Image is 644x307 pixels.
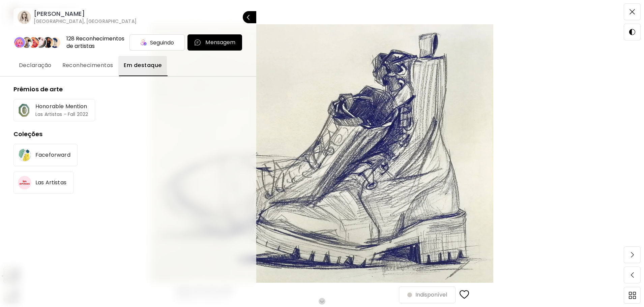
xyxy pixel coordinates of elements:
h6: [PERSON_NAME] [34,10,137,18]
h6: [GEOGRAPHIC_DATA], [GEOGRAPHIC_DATA] [34,18,137,25]
span: Declaração [19,61,52,69]
span: Em destaque [124,61,162,69]
img: logo_orange.svg [11,11,16,16]
img: tab_domain_overview_orange.svg [28,39,33,44]
img: avatar [18,103,31,117]
div: Domínio [35,40,52,44]
img: website_grey.svg [11,18,16,23]
p: Mensagem [205,38,235,47]
span: Reconhecimentos [62,61,113,69]
p: Las Artistas - Fall 2022 [35,112,88,117]
div: Seguindo [129,34,185,51]
p: Faceforward [35,152,70,158]
img: tab_keywords_by_traffic_grey.svg [71,39,77,44]
img: icon [141,39,147,45]
img: avatar [18,176,31,189]
p: Honorable Mention [35,104,88,109]
h5: Coleções [13,129,243,139]
div: Palavras-chave [79,40,108,44]
div: 128 Reconhecimentos de artistas [66,35,127,50]
button: chatIconMensagem [187,34,242,51]
div: Domínio: [DOMAIN_NAME] [18,18,76,23]
img: chatIcon [194,39,201,46]
h5: Prêmios de arte [13,85,243,94]
p: Las Artistas [35,180,66,185]
span: Seguindo [150,38,174,47]
div: v 4.0.25 [19,11,33,16]
img: avatar [18,148,31,162]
